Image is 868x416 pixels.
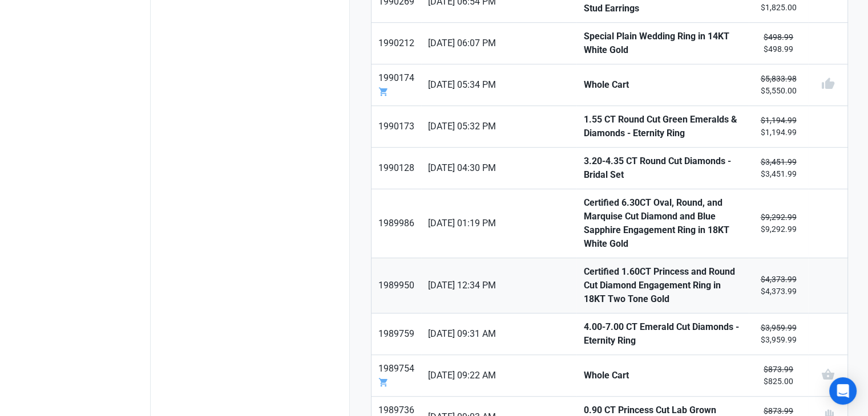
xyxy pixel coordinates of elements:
[749,313,808,354] a: $3,959.99$3,959.99
[749,106,808,147] a: $1,194.99$1,194.99
[372,258,421,313] a: 1989950
[428,161,570,175] span: [DATE] 04:30 PM
[756,211,801,235] small: $9,292.99
[576,23,749,64] a: Special Plain Wedding Ring in 14KT White Gold
[372,148,421,189] a: 1990128
[421,189,576,258] a: [DATE] 01:19 PM
[428,36,570,50] span: [DATE] 06:07 PM
[756,115,801,138] small: $1,194.99
[583,154,742,182] strong: 3.20-4.35 CT Round Cut Diamonds - Bridal Set
[421,23,576,64] a: [DATE] 06:07 PM
[428,369,570,382] span: [DATE] 09:22 AM
[756,156,801,180] small: $3,451.99
[583,265,742,306] strong: Certified 1.60CT Princess and Round Cut Diamond Engagement Ring in 18KT Two Tone Gold
[829,377,857,405] div: Open Intercom Messenger
[421,106,576,147] a: [DATE] 05:32 PM
[821,368,834,381] span: shopping_basket
[372,189,421,258] a: 1989986
[760,157,796,166] s: $3,451.99
[756,364,801,388] small: $825.00
[756,322,801,346] small: $3,959.99
[756,73,801,97] small: $5,550.00
[760,74,796,83] s: $5,833.98
[749,355,808,396] a: $873.99$825.00
[760,116,796,125] s: $1,194.99
[756,274,801,297] small: $4,373.99
[583,113,742,140] strong: 1.55 CT Round Cut Green Emeralds & Diamonds - Eternity Ring
[421,313,576,354] a: [DATE] 09:31 AM
[576,189,749,258] a: Certified 6.30CT Oval, Round, and Marquise Cut Diamond and Blue Sapphire Engagement Ring in 18KT ...
[372,355,421,396] a: 1989754shopping_cart
[760,323,796,332] s: $3,959.99
[756,31,801,55] small: $498.99
[749,258,808,313] a: $4,373.99$4,373.99
[576,313,749,354] a: 4.00-7.00 CT Emerald Cut Diamonds - Eternity Ring
[749,148,808,189] a: $3,451.99$3,451.99
[421,64,576,105] a: [DATE] 05:34 PM
[372,313,421,354] a: 1989759
[764,365,793,374] s: $873.99
[372,23,421,64] a: 1990212
[372,106,421,147] a: 1990173
[576,106,749,147] a: 1.55 CT Round Cut Green Emeralds & Diamonds - Eternity Ring
[421,355,576,396] a: [DATE] 09:22 AM
[583,78,742,92] strong: Whole Cart
[764,32,793,42] s: $498.99
[749,23,808,64] a: $498.99$498.99
[821,77,834,91] span: thumb_up
[749,189,808,258] a: $9,292.99$9,292.99
[428,217,570,230] span: [DATE] 01:19 PM
[421,258,576,313] a: [DATE] 12:34 PM
[808,64,847,105] a: thumb_up
[421,148,576,189] a: [DATE] 04:30 PM
[428,120,570,133] span: [DATE] 05:32 PM
[760,213,796,222] s: $9,292.99
[808,355,847,396] a: shopping_basket
[764,406,793,415] s: $873.99
[576,64,749,105] a: Whole Cart
[428,78,570,92] span: [DATE] 05:34 PM
[372,64,421,105] a: 1990174shopping_cart
[576,258,749,313] a: Certified 1.60CT Princess and Round Cut Diamond Engagement Ring in 18KT Two Tone Gold
[749,64,808,105] a: $5,833.98$5,550.00
[428,327,570,341] span: [DATE] 09:31 AM
[583,30,742,57] strong: Special Plain Wedding Ring in 14KT White Gold
[576,148,749,189] a: 3.20-4.35 CT Round Cut Diamonds - Bridal Set
[576,355,749,396] a: Whole Cart
[378,87,389,97] span: shopping_cart
[428,279,570,292] span: [DATE] 12:34 PM
[583,196,742,251] strong: Certified 6.30CT Oval, Round, and Marquise Cut Diamond and Blue Sapphire Engagement Ring in 18KT ...
[760,275,796,284] s: $4,373.99
[583,369,742,382] strong: Whole Cart
[583,320,742,348] strong: 4.00-7.00 CT Emerald Cut Diamonds - Eternity Ring
[378,377,389,388] span: shopping_cart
